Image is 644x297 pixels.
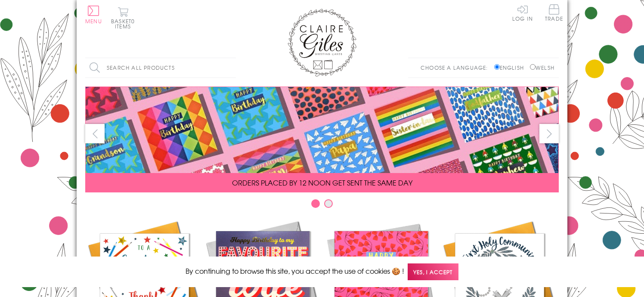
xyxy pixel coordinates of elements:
[539,124,559,143] button: next
[530,64,554,71] label: Welsh
[288,9,356,77] img: Claire Giles Greetings Cards
[545,4,563,21] span: Trade
[232,177,412,188] span: ORDERS PLACED BY 12 NOON GET SENT THE SAME DAY
[545,4,563,23] a: Trade
[111,7,135,29] button: Basket0 items
[324,199,333,208] button: Carousel Page 2
[115,17,135,30] span: 0 items
[512,4,533,21] a: Log In
[494,64,528,71] label: English
[85,199,559,212] div: Carousel Pagination
[494,64,500,70] input: English
[85,124,105,143] button: prev
[311,199,320,208] button: Carousel Page 1 (Current Slide)
[85,6,102,24] button: Menu
[530,64,536,70] input: Welsh
[408,263,458,280] span: Yes, I accept
[227,58,236,77] input: Search
[421,64,492,71] p: Choose a language:
[85,17,102,25] span: Menu
[85,58,236,77] input: Search all products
